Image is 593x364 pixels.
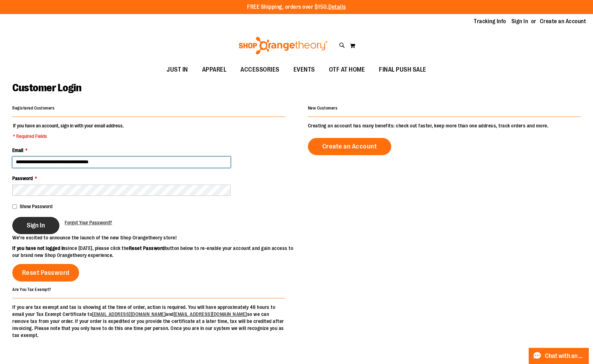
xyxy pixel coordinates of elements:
[329,62,365,78] span: OTF AT HOME
[27,221,45,229] span: Sign In
[13,133,124,140] span: * Required Fields
[20,204,52,209] span: Show Password
[195,62,234,78] a: APPAREL
[174,311,247,317] a: [EMAIL_ADDRESS][DOMAIN_NAME]
[238,37,329,54] img: Shop Orangetheory
[12,245,65,251] strong: If you have not logged in
[511,18,528,25] a: Sign In
[65,220,112,225] span: Forgot Your Password?
[308,122,581,129] p: Creating an account has many benefits: check out faster, keep more than one address, track orders...
[167,62,188,78] span: JUST IN
[540,18,586,25] a: Create an Account
[12,217,59,234] button: Sign In
[12,264,79,282] a: Reset Password
[160,62,195,78] a: JUST IN
[545,353,585,359] span: Chat with an Expert
[12,304,285,339] p: If you are tax exempt and tax is showing at the time of order, action is required. You will have ...
[12,122,124,140] legend: If you have an account, sign in with your email address.
[202,62,227,78] span: APPAREL
[322,62,372,78] a: OTF AT HOME
[372,62,433,78] a: FINAL PUSH SALE
[328,4,346,10] a: Details
[240,62,279,78] span: ACCESSORIES
[529,348,589,364] button: Chat with an Expert
[233,62,286,78] a: ACCESSORIES
[308,138,392,155] a: Create an Account
[129,245,165,251] strong: Reset Password
[294,62,315,78] span: EVENTS
[322,143,377,150] span: Create an Account
[474,18,506,25] a: Tracking Info
[12,82,81,94] span: Customer Login
[12,106,54,111] strong: Registered Customers
[22,269,70,277] span: Reset Password
[379,62,426,78] span: FINAL PUSH SALE
[12,176,33,181] span: Password
[12,245,297,259] p: since [DATE], please click the button below to re-enable your account and gain access to our bran...
[247,3,346,11] p: FREE Shipping, orders over $150.
[65,219,112,226] a: Forgot Your Password?
[12,287,51,292] strong: Are You Tax Exempt?
[12,147,23,153] span: Email
[12,234,297,241] p: We’re excited to announce the launch of the new Shop Orangetheory store!
[308,106,338,111] strong: New Customers
[286,62,322,78] a: EVENTS
[92,311,166,317] a: [EMAIL_ADDRESS][DOMAIN_NAME]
